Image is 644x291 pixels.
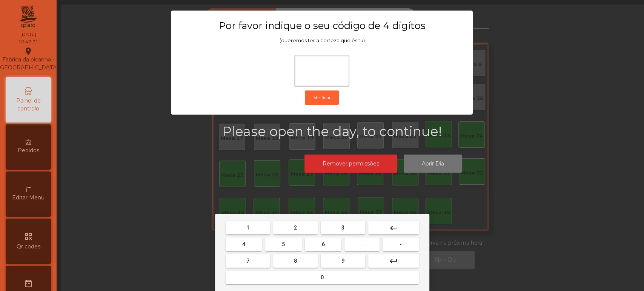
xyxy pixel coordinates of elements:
[246,258,249,264] span: 7
[186,20,458,32] h3: Por favor indique o seu código de 4 digítos
[321,274,324,280] span: 0
[242,241,245,247] span: 4
[400,241,402,247] span: -
[294,258,297,264] span: 8
[322,241,325,247] span: 6
[282,241,285,247] span: 5
[279,38,364,43] span: (queremos ter a certeza que és tu)
[341,258,344,264] span: 9
[389,224,398,233] mat-icon: keyboard_backspace
[246,225,249,231] span: 1
[305,90,339,105] button: Verificar
[294,225,297,231] span: 2
[389,257,398,266] mat-icon: keyboard_return
[341,225,344,231] span: 3
[361,241,363,247] span: .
